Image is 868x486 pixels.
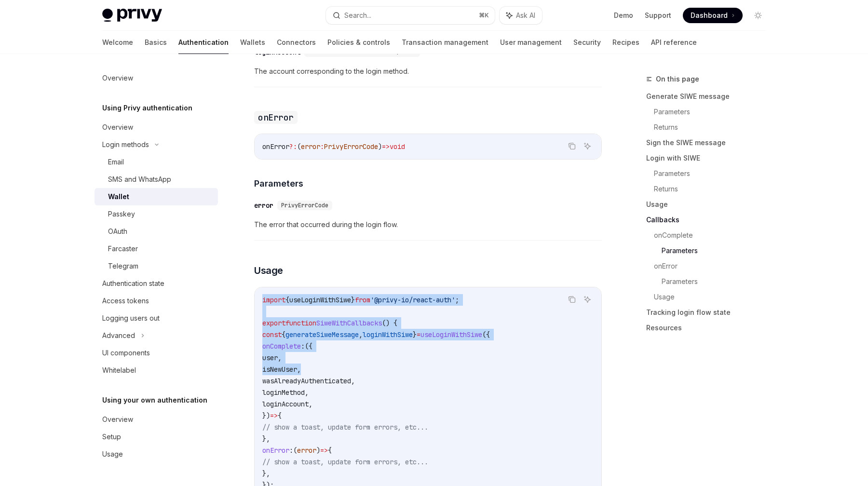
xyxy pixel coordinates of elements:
[402,31,488,54] a: Transaction management
[102,295,149,307] div: Access tokens
[285,296,289,304] span: {
[420,330,482,339] span: useLoginWithSiwe
[254,201,273,210] div: error
[289,142,297,151] span: ?:
[382,319,397,327] span: () {
[612,31,639,54] a: Recipes
[254,219,602,230] span: The error that occurred during the login flow.
[95,257,218,275] a: Telegram
[316,319,382,327] span: SiweWithCallbacks
[95,223,218,240] a: OAuth
[378,142,382,151] span: )
[344,10,371,21] div: Search...
[262,388,305,397] span: loginMethod
[646,197,773,212] a: Usage
[646,320,773,336] a: Resources
[301,142,320,151] span: error
[327,31,390,54] a: Policies & controls
[262,434,270,443] span: },
[102,414,133,425] div: Overview
[417,330,420,339] span: =
[178,31,229,54] a: Authentication
[654,258,773,274] a: onError
[95,153,218,171] a: Email
[413,330,417,339] span: }
[646,305,773,320] a: Tracking login flow state
[102,139,149,150] div: Login methods
[646,212,773,228] a: Callbacks
[262,330,282,339] span: const
[359,330,363,339] span: ,
[654,120,773,135] a: Returns
[108,226,127,237] div: OAuth
[301,342,305,351] span: :
[363,330,413,339] span: loginWithSiwe
[102,72,133,84] div: Overview
[95,188,218,205] a: Wallet
[102,394,207,406] h5: Using your own authentication
[95,428,218,445] a: Setup
[293,446,297,455] span: (
[102,347,150,359] div: UI components
[108,208,135,220] div: Passkey
[108,156,124,168] div: Email
[662,274,773,289] a: Parameters
[108,191,129,202] div: Wallet
[351,377,355,385] span: ,
[320,446,328,455] span: =>
[654,289,773,305] a: Usage
[370,296,455,304] span: '@privy-io/react-auth'
[102,278,164,289] div: Authentication state
[516,11,535,20] span: Ask AI
[500,31,562,54] a: User management
[282,330,285,339] span: {
[102,364,136,376] div: Whitelabel
[102,102,192,114] h5: Using Privy authentication
[95,411,218,428] a: Overview
[289,446,293,455] span: :
[566,140,578,152] button: Copy the contents from the code block
[108,243,138,255] div: Farcaster
[262,296,285,304] span: import
[95,69,218,87] a: Overview
[566,293,578,306] button: Copy the contents from the code block
[320,142,324,151] span: :
[262,446,289,455] span: onError
[654,181,773,197] a: Returns
[95,171,218,188] a: SMS and WhatsApp
[262,353,278,362] span: user
[305,388,309,397] span: ,
[482,330,490,339] span: ({
[262,342,301,351] span: onComplete
[646,135,773,150] a: Sign the SIWE message
[316,446,320,455] span: )
[683,8,743,23] a: Dashboard
[573,31,601,54] a: Security
[102,31,133,54] a: Welcome
[262,400,309,408] span: loginAccount
[262,319,285,327] span: export
[108,174,171,185] div: SMS and WhatsApp
[750,8,766,23] button: Toggle dark mode
[654,104,773,120] a: Parameters
[95,205,218,223] a: Passkey
[455,296,459,304] span: ;
[305,342,312,351] span: ({
[102,121,133,133] div: Overview
[240,31,265,54] a: Wallets
[102,312,160,324] div: Logging users out
[297,142,301,151] span: (
[390,142,405,151] span: void
[285,319,316,327] span: function
[95,240,218,257] a: Farcaster
[95,445,218,463] a: Usage
[102,431,121,443] div: Setup
[95,362,218,379] a: Whitelabel
[324,142,378,151] span: PrivyErrorCode
[355,296,370,304] span: from
[654,166,773,181] a: Parameters
[145,31,167,54] a: Basics
[270,411,278,420] span: =>
[108,260,138,272] div: Telegram
[102,330,135,341] div: Advanced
